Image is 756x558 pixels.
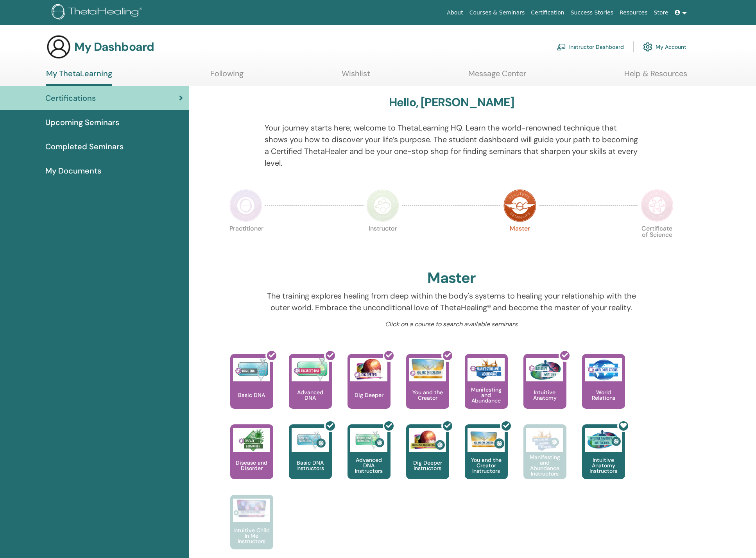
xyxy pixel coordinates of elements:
[348,354,391,424] a: Dig Deeper Dig Deeper
[409,358,446,379] img: You and the Creator
[229,225,262,258] p: Practitioner
[350,358,387,381] img: Dig Deeper
[557,43,566,50] img: chalkboard-teacher.svg
[292,428,329,452] img: Basic DNA Instructors
[568,5,616,20] a: Success Stories
[427,269,476,287] h2: Master
[45,165,101,177] span: My Documents
[292,358,329,381] img: Advanced DNA
[351,392,387,398] p: Dig Deeper
[616,5,651,20] a: Resources
[230,528,273,544] p: Intuitive Child In Me Instructors
[523,390,566,401] p: Intuitive Anatomy
[503,225,536,258] p: Master
[582,457,625,474] p: Intuitive Anatomy Instructors
[585,358,622,381] img: World Relations
[230,354,273,424] a: Basic DNA Basic DNA
[466,5,528,20] a: Courses & Seminars
[389,95,514,109] h3: Hello, [PERSON_NAME]
[641,189,674,222] img: Certificate of Science
[468,428,505,452] img: You and the Creator Instructors
[643,38,686,55] a: My Account
[74,40,154,54] h3: My Dashboard
[342,69,370,84] a: Wishlist
[52,4,145,21] img: logo.png
[444,5,466,20] a: About
[585,428,622,452] img: Intuitive Anatomy Instructors
[582,424,625,495] a: Intuitive Anatomy Instructors Intuitive Anatomy Instructors
[289,390,332,401] p: Advanced DNA
[230,460,273,471] p: Disease and Disorder
[526,358,563,381] img: Intuitive Anatomy
[465,387,508,403] p: Manifesting and Abundance
[526,428,563,452] img: Manifesting and Abundance Instructors
[348,424,391,495] a: Advanced DNA Instructors Advanced DNA Instructors
[624,69,687,84] a: Help & Resources
[523,354,566,424] a: Intuitive Anatomy Intuitive Anatomy
[557,38,624,55] a: Instructor Dashboard
[46,34,71,59] img: generic-user-icon.jpg
[230,424,273,495] a: Disease and Disorder Disease and Disorder
[350,428,387,452] img: Advanced DNA Instructors
[582,390,625,401] p: World Relations
[523,424,566,495] a: Manifesting and Abundance Instructors Manifesting and Abundance Instructors
[468,358,505,381] img: Manifesting and Abundance
[229,189,262,222] img: Practitioner
[265,290,638,313] p: The training explores healing from deep within the body's systems to healing your relationship wi...
[406,424,449,495] a: Dig Deeper Instructors Dig Deeper Instructors
[348,457,391,474] p: Advanced DNA Instructors
[45,116,119,128] span: Upcoming Seminars
[366,189,399,222] img: Instructor
[465,457,508,474] p: You and the Creator Instructors
[366,225,399,258] p: Instructor
[45,141,124,152] span: Completed Seminars
[46,69,112,86] a: My ThetaLearning
[210,69,244,84] a: Following
[641,225,674,258] p: Certificate of Science
[289,424,332,495] a: Basic DNA Instructors Basic DNA Instructors
[409,428,446,452] img: Dig Deeper Instructors
[406,390,449,401] p: You and the Creator
[233,499,270,518] img: Intuitive Child In Me Instructors
[528,5,567,20] a: Certification
[45,92,96,104] span: Certifications
[406,460,449,471] p: Dig Deeper Instructors
[465,354,508,424] a: Manifesting and Abundance Manifesting and Abundance
[233,358,270,381] img: Basic DNA
[465,424,508,495] a: You and the Creator Instructors You and the Creator Instructors
[265,122,638,169] p: Your journey starts here; welcome to ThetaLearning HQ. Learn the world-renowned technique that sh...
[265,320,638,329] p: Click on a course to search available seminars
[651,5,672,20] a: Store
[582,354,625,424] a: World Relations World Relations
[643,40,652,54] img: cog.svg
[233,428,270,452] img: Disease and Disorder
[406,354,449,424] a: You and the Creator You and the Creator
[523,454,566,476] p: Manifesting and Abundance Instructors
[468,69,526,84] a: Message Center
[289,354,332,424] a: Advanced DNA Advanced DNA
[289,460,332,471] p: Basic DNA Instructors
[503,189,536,222] img: Master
